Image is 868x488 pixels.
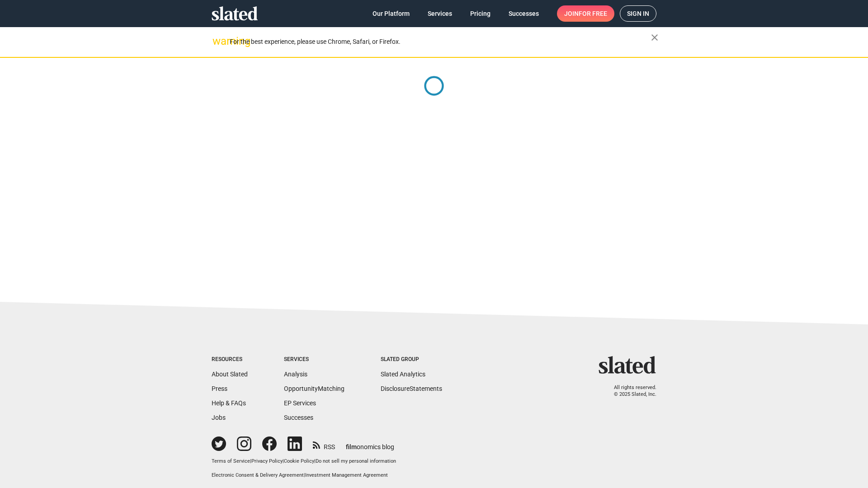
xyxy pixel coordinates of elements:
[230,36,651,48] div: For the best experience, please use Chrome, Safari, or Firefox.
[284,371,307,378] a: Analysis
[212,371,248,378] a: About Slated
[212,414,226,421] a: Jobs
[305,472,388,478] a: Investment Management Agreement
[212,399,246,407] a: Help & FAQs
[381,371,425,378] a: Slated Analytics
[284,356,344,363] div: Services
[620,5,656,22] a: Sign in
[373,5,410,22] span: Our Platform
[501,5,546,22] a: Successes
[284,458,314,464] a: Cookie Policy
[381,385,442,392] a: DisclosureStatements
[304,472,305,478] span: |
[313,437,335,451] a: RSS
[420,5,459,22] a: Services
[250,458,251,464] span: |
[346,436,394,451] a: filmonomics blog
[470,5,491,22] span: Pricing
[557,5,614,22] a: Joinfor free
[604,385,656,398] p: All rights reserved. © 2025 Slated, Inc.
[212,356,248,363] div: Resources
[316,458,396,465] button: Do not sell my personal information
[283,458,284,464] span: |
[428,5,452,22] span: Services
[284,399,316,407] a: EP Services
[627,6,649,21] span: Sign in
[251,458,283,464] a: Privacy Policy
[212,36,223,47] mat-icon: warning
[212,385,227,392] a: Press
[579,5,607,22] span: for free
[212,458,250,464] a: Terms of Service
[284,385,344,392] a: OpportunityMatching
[365,5,417,22] a: Our Platform
[463,5,498,22] a: Pricing
[649,32,660,43] mat-icon: close
[314,458,316,464] span: |
[212,472,304,478] a: Electronic Consent & Delivery Agreement
[284,414,313,421] a: Successes
[346,443,357,450] span: film
[564,5,607,22] span: Join
[509,5,539,22] span: Successes
[381,356,442,363] div: Slated Group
